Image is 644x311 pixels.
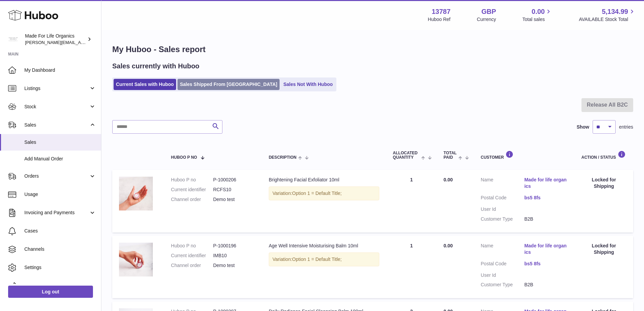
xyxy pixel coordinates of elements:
dd: P-1000206 [213,177,255,183]
a: Made for life organics [524,177,568,190]
span: Sales [24,122,89,128]
div: Variation: [269,252,379,266]
dt: Customer Type [481,282,524,288]
dt: Name [481,177,524,191]
span: Total paid [444,151,457,160]
div: Brightening Facial Exfoliator 10ml [269,177,379,183]
dd: Demo test [213,262,255,269]
dt: Huboo P no [171,177,213,183]
a: Current Sales with Huboo [114,79,176,90]
label: Show [577,124,589,130]
dd: IMB10 [213,252,255,259]
dd: B2B [524,216,568,222]
div: Huboo Ref [428,16,451,23]
span: Channels [24,246,96,252]
dt: User Id [481,206,524,213]
span: My Dashboard [24,67,96,73]
span: Listings [24,85,89,92]
span: 0.00 [532,7,545,16]
div: Variation: [269,186,379,200]
dt: Postal Code [481,261,524,269]
a: Sales Not With Huboo [281,79,335,90]
dd: Demo test [213,196,255,203]
dd: RCFS10 [213,186,255,193]
span: ALLOCATED Quantity [393,151,420,160]
span: Total sales [522,16,552,23]
div: Made For Life Organics [25,33,86,46]
div: Customer [481,151,568,160]
span: 5,134.99 [602,7,628,16]
div: Currency [477,16,496,23]
div: Age Well Intensive Moisturising Balm 10ml [269,243,379,249]
span: 0.00 [444,177,453,182]
dt: Current identifier [171,186,213,193]
dt: Current identifier [171,252,213,259]
dt: Customer Type [481,216,524,222]
span: Stock [24,104,89,110]
dd: B2B [524,282,568,288]
span: [PERSON_NAME][EMAIL_ADDRESS][PERSON_NAME][DOMAIN_NAME] [25,40,172,45]
img: brightening-facial-exfoliator-10ml-rcfs10-5.jpg [119,177,153,210]
span: Returns [24,283,96,289]
span: Option 1 = Default Title; [292,257,342,262]
a: bs5 8fs [524,195,568,201]
span: 0.00 [444,243,453,248]
td: 1 [386,236,437,298]
dt: User Id [481,272,524,279]
span: Orders [24,173,89,179]
span: Cases [24,228,96,234]
dt: Channel order [171,196,213,203]
dt: Name [481,243,524,257]
span: Option 1 = Default Title; [292,191,342,196]
td: 1 [386,170,437,232]
span: entries [619,124,633,130]
dd: P-1000196 [213,243,255,249]
dt: Huboo P no [171,243,213,249]
a: Sales Shipped From [GEOGRAPHIC_DATA] [177,79,280,90]
dt: Channel order [171,262,213,269]
a: 0.00 Total sales [522,7,552,23]
span: Usage [24,191,96,198]
div: Action / Status [581,151,626,160]
span: Huboo P no [171,155,197,160]
a: Made for life organics [524,243,568,256]
a: bs5 8fs [524,261,568,267]
div: Locked for Shipping [581,243,626,256]
span: Sales [24,139,96,146]
img: geoff.winwood@madeforlifeorganics.com [8,34,18,44]
a: 5,134.99 AVAILABLE Stock Total [579,7,636,23]
a: Log out [8,286,93,298]
span: Add Manual Order [24,156,96,162]
span: Settings [24,264,96,271]
span: Invoicing and Payments [24,209,89,216]
strong: GBP [481,7,496,16]
div: Locked for Shipping [581,177,626,190]
dt: Postal Code [481,195,524,203]
h1: My Huboo - Sales report [112,44,633,55]
strong: 13787 [432,7,451,16]
span: Description [269,155,296,160]
img: age-well-intensive-moisturising-balm-10ml-imb10-5.jpg [119,243,153,276]
h2: Sales currently with Huboo [112,62,199,71]
span: AVAILABLE Stock Total [579,16,636,23]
